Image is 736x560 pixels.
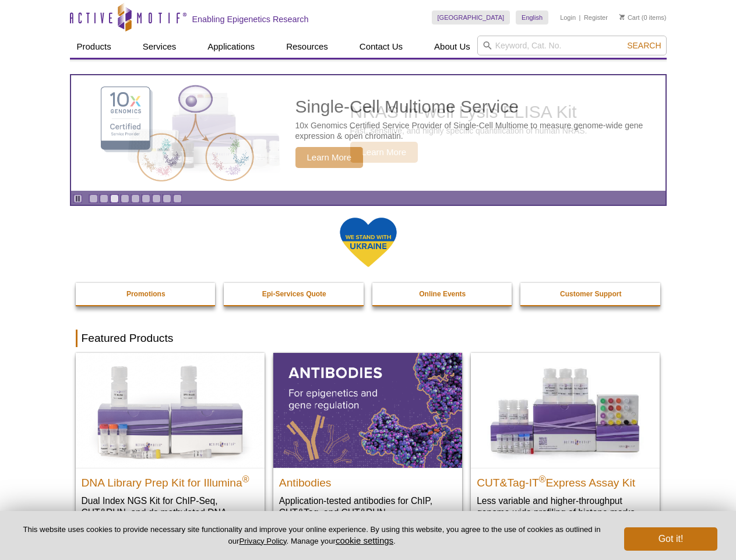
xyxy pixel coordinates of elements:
[82,495,259,530] p: Dual Index NGS Kit for ChIP-Seq, CUT&RUN, and ds methylated DNA assays.
[516,10,548,24] a: English
[295,98,660,116] h2: Single-Cell Multiome Service
[163,194,171,203] a: Go to slide 8
[279,495,456,519] p: Application-tested antibodies for ChIP, CUT&Tag, and CUT&RUN.
[471,353,660,467] img: CUT&Tag-IT® Express Assay Kit
[121,194,129,203] a: Go to slide 4
[539,474,546,484] sup: ®
[73,194,82,203] a: Toggle autoplay
[76,330,661,347] h2: Featured Products
[353,36,410,58] a: Contact Us
[142,194,150,203] a: Go to slide 6
[372,283,513,305] a: Online Events
[192,14,309,24] h2: Enabling Epigenetics Research
[560,290,621,298] strong: Customer Support
[520,283,661,305] a: Customer Support
[242,474,249,484] sup: ®
[131,194,140,203] a: Go to slide 5
[419,290,466,298] strong: Online Events
[339,216,397,268] img: We Stand With Ukraine
[273,353,462,467] img: All Antibodies
[173,194,182,203] a: Go to slide 9
[295,120,660,141] p: 10x Genomics Certified Service Provider of Single-Cell Multiome to measure genome-wide gene expre...
[110,194,119,203] a: Go to slide 3
[76,353,265,467] img: DNA Library Prep Kit for Illumina
[262,290,326,298] strong: Epi-Services Quote
[336,535,393,545] button: cookie settings
[136,36,184,58] a: Services
[71,75,665,191] article: Single-Cell Multiome Service
[239,537,286,545] a: Privacy Policy
[624,527,717,551] button: Got it!
[579,10,581,24] li: |
[432,10,510,24] a: [GEOGRAPHIC_DATA]
[560,13,576,22] a: Login
[71,75,665,191] a: Single-Cell Multiome Service Single-Cell Multiome Service 10x Genomics Certified Service Provider...
[224,283,365,305] a: Epi-Services Quote
[273,353,462,530] a: All Antibodies Antibodies Application-tested antibodies for ChIP, CUT&Tag, and CUT&RUN.
[624,40,664,51] button: Search
[279,471,456,489] h2: Antibodies
[89,194,98,203] a: Go to slide 1
[295,147,364,168] span: Learn More
[100,194,108,203] a: Go to slide 2
[90,80,265,187] img: Single-Cell Multiome Service
[76,283,217,305] a: Promotions
[76,353,265,541] a: DNA Library Prep Kit for Illumina DNA Library Prep Kit for Illumina® Dual Index NGS Kit for ChIP-...
[82,471,259,489] h2: DNA Library Prep Kit for Illumina
[619,10,667,24] li: (0 items)
[619,14,625,20] img: Your Cart
[126,290,165,298] strong: Promotions
[477,36,667,55] input: Keyword, Cat. No.
[471,353,660,530] a: CUT&Tag-IT® Express Assay Kit CUT&Tag-IT®Express Assay Kit Less variable and higher-throughput ge...
[427,36,477,58] a: About Us
[477,495,654,519] p: Less variable and higher-throughput genome-wide profiling of histone marks​.
[70,36,118,58] a: Products
[279,36,335,58] a: Resources
[627,41,661,50] span: Search
[19,524,605,547] p: This website uses cookies to provide necessary site functionality and improve your online experie...
[152,194,161,203] a: Go to slide 7
[619,13,640,22] a: Cart
[477,471,654,489] h2: CUT&Tag-IT Express Assay Kit
[584,13,608,22] a: Register
[200,36,262,58] a: Applications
